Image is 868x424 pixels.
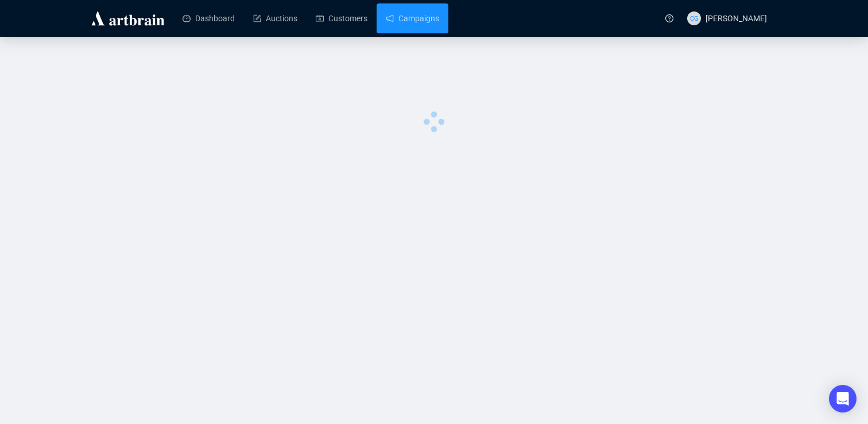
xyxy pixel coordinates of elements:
a: Customers [316,3,367,33]
a: Dashboard [183,3,235,33]
span: CG [689,13,698,24]
a: Campaigns [386,3,439,33]
div: Open Intercom Messenger [829,385,857,413]
span: [PERSON_NAME] [706,14,767,23]
a: Auctions [253,3,297,33]
span: question-circle [665,14,673,22]
img: logo [90,9,166,28]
